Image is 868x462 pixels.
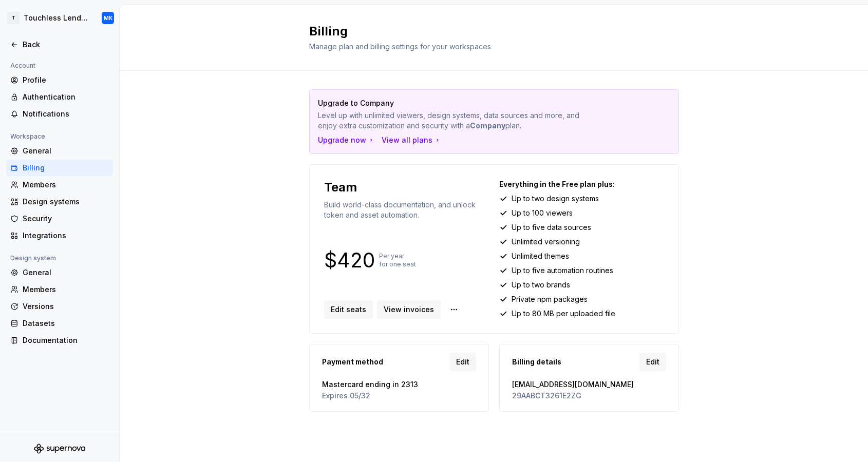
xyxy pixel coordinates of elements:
div: Members [23,284,109,295]
p: Upgrade to Company [318,98,598,108]
p: $420 [324,254,375,266]
a: Edit [639,353,666,371]
p: Up to five data sources [512,222,591,233]
div: Versions [23,301,109,312]
span: Payment method [322,357,383,367]
span: Expires 05/32 [322,391,476,401]
p: Build world-class documentation, and unlock token and asset automation. [324,200,489,220]
span: Edit seats [331,304,366,315]
div: Billing [23,163,109,173]
div: Design system [6,252,60,264]
span: Edit [646,357,659,367]
p: Up to five automation routines [512,265,613,276]
div: Documentation [23,335,109,345]
a: Design systems [6,194,113,210]
div: Back [23,40,109,50]
a: Documentation [6,332,113,349]
button: View all plans [382,135,442,145]
div: Design systems [23,197,109,207]
div: Authentication [23,92,109,102]
div: MK [104,14,112,22]
a: Authentication [6,89,113,105]
div: Security [23,214,109,224]
div: Notifications [23,109,109,119]
p: Team [324,179,357,196]
a: Datasets [6,315,113,332]
a: Profile [6,72,113,88]
a: Security [6,210,113,227]
a: General [6,143,113,159]
a: View invoices [377,300,441,319]
p: Unlimited versioning [512,237,580,247]
div: Touchless Lending [24,13,89,23]
strong: Company [470,121,505,130]
span: Billing details [512,357,561,367]
span: Mastercard ending in 2313 [322,379,476,390]
a: Members [6,177,113,193]
span: Edit [456,357,469,367]
div: Integrations [23,230,109,241]
div: Workspace [6,130,49,143]
a: Back [6,36,113,53]
p: Private npm packages [512,294,588,304]
span: 29AABCT3261E2ZG [512,391,666,401]
button: Upgrade now [318,135,375,145]
div: Members [23,180,109,190]
span: [EMAIL_ADDRESS][DOMAIN_NAME] [512,379,666,390]
svg: Supernova Logo [34,444,85,454]
p: Up to 100 viewers [512,208,573,218]
button: Edit seats [324,300,373,319]
div: Datasets [23,318,109,329]
button: TTouchless LendingMK [2,7,117,29]
p: Up to two brands [512,280,570,290]
h2: Billing [309,23,667,40]
div: General [23,267,109,278]
div: Profile [23,75,109,85]
p: Everything in the Free plan plus: [499,179,664,189]
span: Manage plan and billing settings for your workspaces [309,42,491,51]
div: General [23,146,109,156]
a: Notifications [6,106,113,122]
a: Edit [449,353,476,371]
div: Account [6,60,40,72]
a: Versions [6,298,113,315]
p: Up to two design systems [512,194,599,204]
div: T [7,12,20,24]
a: Integrations [6,227,113,244]
a: Members [6,281,113,298]
p: Level up with unlimited viewers, design systems, data sources and more, and enjoy extra customiza... [318,110,598,131]
a: Billing [6,160,113,176]
p: Unlimited themes [512,251,569,261]
p: Up to 80 MB per uploaded file [512,309,615,319]
span: View invoices [384,304,434,315]
a: General [6,264,113,281]
p: Per year for one seat [379,252,416,268]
